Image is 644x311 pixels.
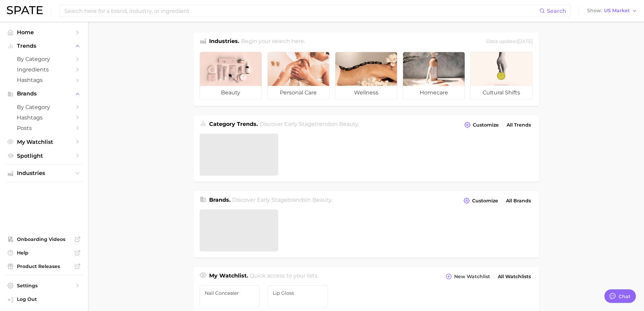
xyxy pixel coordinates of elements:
span: Category Trends . [209,121,258,127]
span: Posts [17,125,71,131]
div: Data update: [DATE] [486,37,533,46]
input: Search here for a brand, industry, or ingredient [64,5,539,17]
span: Settings [17,283,71,289]
button: Customize [462,196,499,205]
a: personal care [267,52,330,100]
span: Discover Early Stage brands in . [232,197,332,203]
span: homecare [403,86,465,99]
span: wellness [335,86,397,99]
span: Product Releases [17,263,71,269]
span: All Trends [507,122,531,128]
a: All Brands [504,196,533,205]
span: Onboarding Videos [17,236,71,242]
h1: My Watchlist. [209,272,248,281]
a: Spotlight [5,151,83,161]
a: Nail Concealer [200,285,260,308]
span: All Watchlists [498,274,531,280]
span: Log Out [17,296,77,302]
span: Show [587,9,602,13]
span: Hashtags [17,77,71,83]
a: cultural shifts [470,52,533,100]
button: ShowUS Market [585,6,639,15]
a: homecare [403,52,465,100]
h2: Begin your search here. [241,37,305,46]
a: Home [5,27,83,38]
span: beauty [312,197,331,203]
span: personal care [268,86,329,99]
a: Lip Gloss [268,285,328,308]
a: Hashtags [5,75,83,85]
button: Trends [5,41,83,51]
span: beauty [200,86,262,99]
span: Customize [473,122,499,128]
span: Help [17,250,71,256]
span: by Category [17,104,71,110]
span: Industries [17,170,71,176]
span: Ingredients [17,66,71,73]
a: Help [5,248,83,258]
span: beauty [339,121,358,127]
span: Home [17,29,71,36]
span: Lip Gloss [273,290,323,296]
span: Nail Concealer [205,290,255,296]
span: Trends [17,43,71,49]
h1: Industries. [209,37,239,46]
h2: Quick access to your lists. [250,272,318,281]
a: Onboarding Videos [5,234,83,244]
a: wellness [335,52,397,100]
a: Log out. Currently logged in with e-mail leon@palladiobeauty.com. [5,294,83,306]
span: Customize [472,198,498,204]
a: by Category [5,102,83,112]
a: by Category [5,54,83,64]
span: cultural shifts [471,86,532,99]
span: Hashtags [17,114,71,121]
span: Search [547,8,566,14]
span: All Brands [506,198,531,204]
span: Discover Early Stage trends in . [260,121,359,127]
span: Brands [17,91,71,97]
a: Posts [5,123,83,133]
img: SPATE [7,6,43,14]
button: Customize [463,120,500,130]
button: Brands [5,89,83,99]
span: Spotlight [17,153,71,159]
a: Ingredients [5,64,83,75]
span: Brands . [209,197,230,203]
a: My Watchlist [5,137,83,147]
button: New Watchlist [444,272,491,281]
a: beauty [200,52,262,100]
span: US Market [604,9,630,13]
a: All Watchlists [496,272,533,281]
a: Hashtags [5,112,83,123]
a: Product Releases [5,261,83,271]
a: Settings [5,281,83,291]
span: by Category [17,56,71,62]
span: New Watchlist [454,274,490,280]
a: All Trends [505,120,533,130]
button: Industries [5,168,83,178]
span: My Watchlist [17,139,71,145]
